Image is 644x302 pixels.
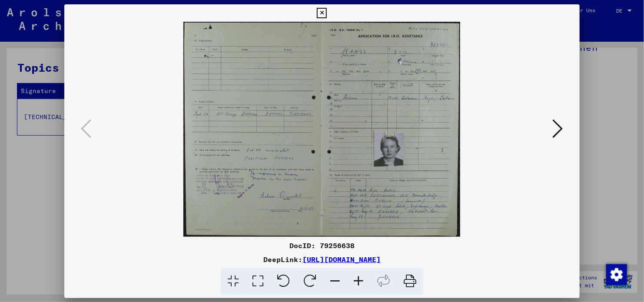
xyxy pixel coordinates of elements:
img: Zustimmung ändern [606,264,627,285]
div: DeepLink: [64,254,580,265]
a: [URL][DOMAIN_NAME] [302,255,381,264]
div: DocID: 79256638 [64,240,580,251]
img: 001.jpg [94,22,550,237]
div: Zustimmung ändern [606,264,627,285]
